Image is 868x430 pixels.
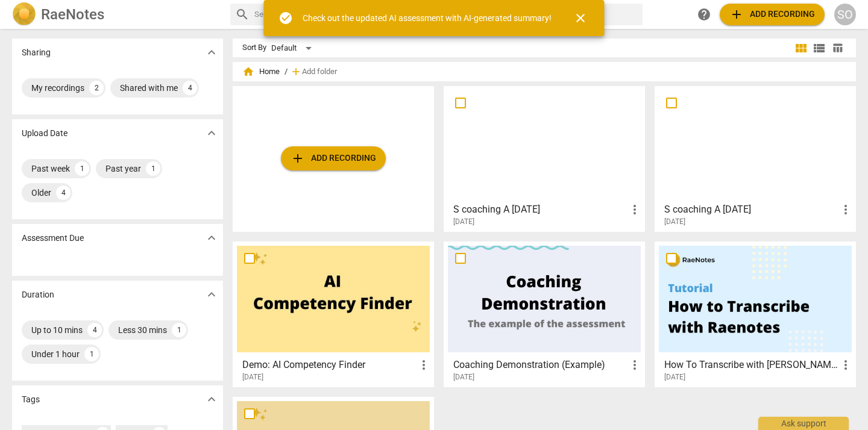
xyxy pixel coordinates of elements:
div: Past week [31,163,70,175]
button: Tile view [792,39,810,57]
span: search [235,7,250,22]
div: 1 [84,347,99,361]
p: Duration [22,288,54,301]
div: 4 [87,323,102,337]
p: Upload Date [22,127,68,140]
span: expand_more [204,126,219,140]
span: help [697,7,711,22]
span: [DATE] [242,372,263,382]
span: more_vert [627,202,642,217]
a: LogoRaeNotes [12,2,221,26]
span: Home [242,66,280,78]
button: SO [834,4,856,25]
input: Search [254,5,638,24]
button: Upload [281,146,386,170]
span: Add recording [291,151,376,166]
div: Shared with me [120,82,178,94]
button: Table view [828,39,846,57]
div: 1 [75,161,89,176]
span: close [573,11,588,25]
div: 4 [56,185,71,200]
div: Less 30 mins [118,324,167,336]
button: Show more [203,43,221,61]
span: [DATE] [453,217,474,227]
span: expand_more [204,45,219,60]
a: Help [693,4,715,25]
div: Sort By [242,43,266,52]
span: view_list [812,41,826,55]
span: table_chart [832,42,843,54]
span: home [242,66,254,78]
a: How To Transcribe with [PERSON_NAME][DATE] [659,246,852,382]
a: Coaching Demonstration (Example)[DATE] [448,246,641,382]
span: add [291,151,305,166]
p: Assessment Due [22,232,84,245]
a: Demo: AI Competency Finder[DATE] [237,246,430,382]
div: My recordings [31,82,84,94]
button: Show more [203,285,221,304]
div: 1 [172,323,186,337]
span: expand_more [204,231,219,245]
span: more_vert [417,358,431,372]
span: more_vert [838,202,853,217]
span: expand_more [204,287,219,302]
h3: S coaching A 8-22-25 [453,202,627,217]
div: Up to 10 mins [31,324,83,336]
div: 1 [146,161,160,176]
span: [DATE] [453,372,474,382]
button: Close [566,4,595,33]
span: [DATE] [664,372,685,382]
span: more_vert [838,358,853,372]
h3: Demo: AI Competency Finder [242,358,417,372]
button: List view [810,39,828,57]
a: S coaching A [DATE][DATE] [659,90,852,226]
div: Under 1 hour [31,348,80,360]
span: [DATE] [664,217,685,227]
div: Ask support [758,417,849,430]
h2: RaeNotes [41,6,104,23]
p: Sharing [22,46,51,59]
span: more_vert [627,358,642,372]
button: Upload [720,4,825,25]
span: / [285,67,288,76]
span: Add recording [729,7,815,22]
div: Default [271,39,316,58]
span: add [290,66,302,78]
span: add [729,7,744,22]
div: Older [31,187,51,199]
div: Check out the updated AI assessment with AI-generated summary! [303,12,552,25]
div: 4 [183,81,197,95]
button: Show more [203,229,221,247]
button: Show more [203,390,221,408]
a: S coaching A [DATE][DATE] [448,90,641,226]
h3: How To Transcribe with RaeNotes [664,358,838,372]
h3: Coaching Demonstration (Example) [453,358,627,372]
div: 2 [89,81,104,95]
span: expand_more [204,392,219,407]
span: check_circle [278,11,293,25]
div: Past year [105,163,141,175]
h3: S coaching A 7-7-25 [664,202,838,217]
img: Logo [12,2,36,26]
button: Show more [203,124,221,142]
span: view_module [794,41,808,55]
span: Add folder [302,67,337,76]
p: Tags [22,393,40,406]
